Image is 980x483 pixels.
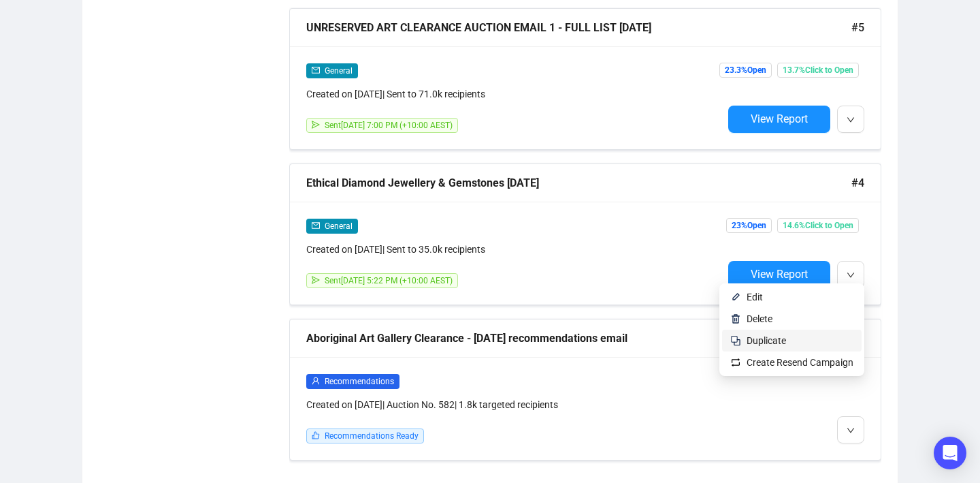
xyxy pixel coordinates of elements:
a: Ethical Diamond Jewellery & Gemstones [DATE]#4mailGeneralCreated on [DATE]| Sent to 35.0k recipie... [289,163,881,305]
span: View Report [751,268,808,281]
span: like [312,431,320,439]
span: down [847,116,855,124]
span: Create Resend Campaign [747,357,853,368]
span: Edit [747,292,763,302]
div: Created on [DATE] | Sent to 71.0k recipients [306,87,723,102]
a: Aboriginal Art Gallery Clearance - [DATE] recommendations email#2userRecommendationsCreated on [D... [289,319,881,461]
span: 13.7% Click to Open [777,63,859,78]
span: mail [312,66,320,74]
span: 14.6% Click to Open [777,218,859,233]
div: Open Intercom Messenger [934,437,966,469]
div: Created on [DATE] | Auction No. 582 | 1.8k targeted recipients [306,397,723,412]
img: retweet.svg [730,357,741,368]
span: Duplicate [747,335,786,346]
img: svg+xml;base64,PHN2ZyB4bWxucz0iaHR0cDovL3d3dy53My5vcmcvMjAwMC9zdmciIHhtbG5zOnhsaW5rPSJodHRwOi8vd3... [730,313,741,324]
span: Sent [DATE] 5:22 PM (+10:00 AEST) [325,276,453,285]
span: Delete [747,313,772,324]
img: svg+xml;base64,PHN2ZyB4bWxucz0iaHR0cDovL3d3dy53My5vcmcvMjAwMC9zdmciIHdpZHRoPSIyNCIgaGVpZ2h0PSIyNC... [730,335,741,346]
img: svg+xml;base64,PHN2ZyB4bWxucz0iaHR0cDovL3d3dy53My5vcmcvMjAwMC9zdmciIHhtbG5zOnhsaW5rPSJodHRwOi8vd3... [730,292,741,302]
span: Recommendations [325,377,394,386]
span: #4 [851,174,864,191]
a: UNRESERVED ART CLEARANCE AUCTION EMAIL 1 - FULL LIST [DATE]#5mailGeneralCreated on [DATE]| Sent t... [289,8,881,150]
div: Created on [DATE] | Sent to 35.0k recipients [306,242,723,257]
span: Sent [DATE] 7:00 PM (+10:00 AEST) [325,121,453,130]
button: View Report [728,106,830,133]
span: Recommendations Ready [325,431,419,441]
span: 23% Open [726,218,772,233]
div: Aboriginal Art Gallery Clearance - [DATE] recommendations email [306,330,851,347]
span: #5 [851,19,864,36]
span: 23.3% Open [719,63,772,78]
span: General [325,66,353,76]
div: Ethical Diamond Jewellery & Gemstones [DATE] [306,174,851,191]
span: user [312,377,320,385]
span: send [312,276,320,284]
span: down [847,271,855,279]
span: mail [312,221,320,230]
span: send [312,121,320,129]
div: UNRESERVED ART CLEARANCE AUCTION EMAIL 1 - FULL LIST [DATE] [306,19,851,36]
span: down [847,426,855,435]
span: General [325,221,353,231]
span: View Report [751,112,808,125]
button: View Report [728,261,830,288]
